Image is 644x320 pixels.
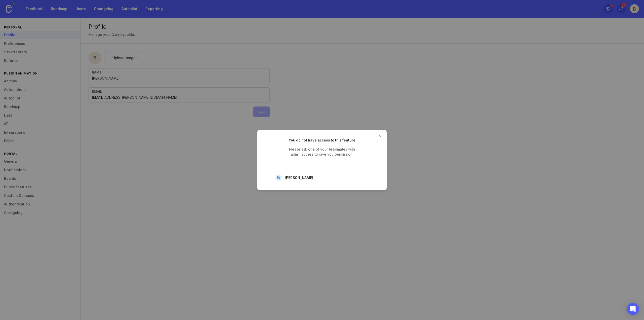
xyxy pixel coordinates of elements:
button: close button [376,132,384,140]
span: Please ask one of your teammates with admin access to give you permission. [284,147,360,157]
h2: You do not have access to this feature [284,138,360,143]
div: Open Intercom Messenger [627,303,639,315]
span: [PERSON_NAME] [285,175,313,181]
div: N [275,174,282,181]
a: N[PERSON_NAME] [273,173,319,182]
